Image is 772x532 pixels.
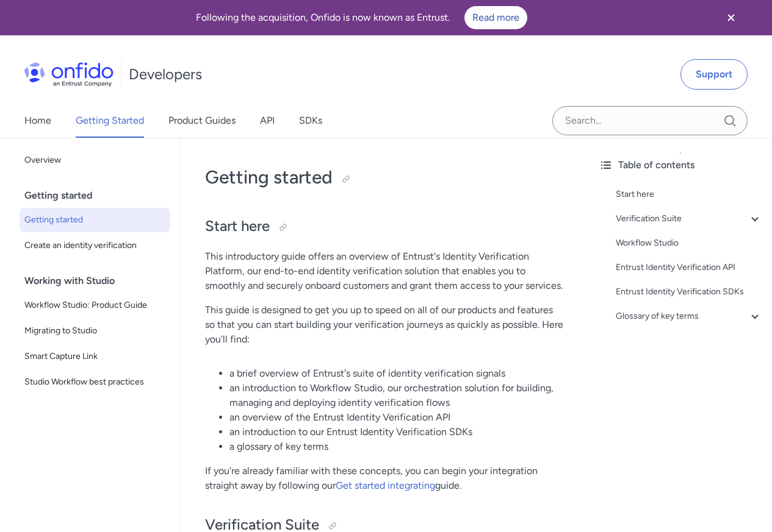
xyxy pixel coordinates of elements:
[24,298,165,313] span: Workflow Studio: Product Guide
[229,439,565,454] li: a glossary of key terms
[616,236,762,250] a: Workflow Studio
[552,106,748,135] input: Onfido search input field
[260,104,275,138] a: API
[24,375,165,389] span: Studio Workflow best practices
[336,480,435,491] a: Get started integrating
[24,153,165,168] span: Overview
[168,104,236,138] a: Product Guides
[24,183,175,208] div: Getting started
[24,213,165,227] span: Getting started
[20,319,170,343] a: Migrating to Studio
[20,344,170,369] a: Smart Capture Link
[616,187,762,202] a: Start here
[616,211,762,226] a: Verification Suite
[724,10,738,25] svg: Close banner
[15,6,709,29] div: Following the acquisition, Onfido is now known as Entrust.
[129,65,202,84] h1: Developers
[20,293,170,317] a: Workflow Studio: Product Guide
[205,303,565,347] p: This guide is designed to get you up to speed on all of our products and features so that you can...
[24,62,114,87] img: Onfido Logo
[24,324,165,338] span: Migrating to Studio
[616,260,762,275] a: Entrust Identity Verification API
[20,370,170,394] a: Studio Workflow best practices
[205,464,565,493] p: If you're already familiar with these concepts, you can begin your integration straight away by f...
[76,104,144,138] a: Getting Started
[616,285,762,299] a: Entrust Identity Verification SDKs
[680,59,748,90] a: Support
[599,158,762,172] div: Table of contents
[24,104,51,138] a: Home
[24,349,165,364] span: Smart Capture Link
[20,208,170,232] a: Getting started
[24,269,175,293] div: Working with Studio
[709,2,754,33] button: Close banner
[205,249,565,293] p: This introductory guide offers an overview of Entrust's Identity Verification Platform, our end-t...
[229,381,565,410] li: an introduction to Workflow Studio, our orchestration solution for building, managing and deployi...
[464,6,527,29] a: Read more
[20,148,170,172] a: Overview
[229,410,565,425] li: an overview of the Entrust Identity Verification API
[616,309,762,324] a: Glossary of key terms
[229,366,565,381] li: a brief overview of Entrust's suite of identity verification signals
[229,425,565,439] li: an introduction to our Entrust Identity Verification SDKs
[205,216,565,237] h2: Start here
[20,233,170,258] a: Create an identity verification
[24,238,165,253] span: Create an identity verification
[205,165,565,190] h1: Getting started
[299,104,322,138] a: SDKs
